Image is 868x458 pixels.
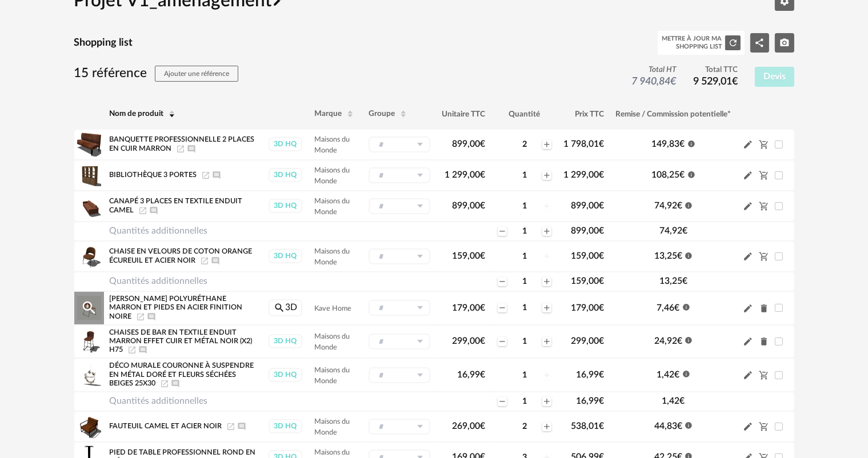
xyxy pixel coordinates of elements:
span: Ajouter un commentaire [187,145,196,152]
a: 3D HQ [268,334,303,348]
span: € [599,251,605,260]
span: Maisons du Monde [314,333,350,351]
h4: Shopping list [74,37,133,50]
span: 159,00 [571,276,605,286]
a: Launch icon [138,207,147,214]
div: Sélectionner un groupe [369,198,430,214]
button: Refresh icon [725,35,740,50]
img: Product pack shot [77,363,101,387]
a: Launch icon [176,145,185,152]
span: Information icon [682,302,690,311]
span: Plus icon [542,337,551,346]
img: Product pack shot [77,132,101,156]
span: 74,92 [659,226,687,235]
span: Ajouter un commentaire [237,423,246,429]
span: Information icon [682,369,690,378]
span: 24,92 [654,336,682,345]
div: 3D HQ [269,249,302,263]
th: Quantité [491,99,558,130]
span: € [675,303,680,312]
span: Information icon [687,138,695,147]
span: 179,00 [452,303,485,312]
span: Information icon [687,169,695,178]
div: 3D HQ [269,334,302,348]
span: 269,00 [452,421,485,431]
div: Sélectionner un groupe [369,367,430,383]
div: 1 [508,396,541,407]
span: Pencil icon [743,421,753,432]
span: 1 299,00 [564,170,605,179]
span: 899,00 [452,201,485,210]
span: € [480,251,485,260]
span: 179,00 [571,303,605,312]
span: € [599,139,605,148]
span: 74,92 [654,201,682,210]
a: Launch icon [127,346,137,353]
span: 899,00 [571,201,605,210]
span: € [599,303,605,312]
a: 3D HQ [268,419,303,433]
span: Ajouter un commentaire [171,380,180,387]
span: Marque [314,110,342,118]
span: 899,00 [571,226,605,235]
a: Launch icon [201,171,210,178]
span: Launch icon [136,313,145,320]
span: Fauteuil camel et acier noir [110,423,222,429]
button: Ajouter une référence [155,66,238,82]
span: Maisons du Monde [314,136,350,154]
span: Ajouter un commentaire [211,257,220,264]
a: 3D HQ [268,168,303,182]
span: Share Variant icon [754,38,765,47]
div: Mettre à jour ma Shopping List [662,35,722,51]
span: € [677,201,682,210]
a: Magnify icon3D [269,299,302,316]
img: Product pack shot [77,415,101,439]
span: Cart Minus icon [759,421,769,431]
span: € [599,276,605,286]
span: Delete icon [759,336,769,347]
span: € [480,421,485,431]
div: 1 [508,170,541,180]
span: 159,00 [452,251,485,260]
span: Banquette professionnelle 2 places en cuir marron [110,136,255,152]
span: € [680,396,685,405]
div: 3D HQ [269,419,302,433]
span: Launch icon [226,423,235,429]
img: Product pack shot [77,244,101,268]
span: Pencil icon [743,251,753,262]
img: Product pack shot [77,194,101,218]
span: 16,99 [577,370,605,379]
span: Minus icon [498,227,507,236]
span: € [480,139,485,148]
span: Ajouter un commentaire [212,171,221,178]
span: 149,83 [652,139,685,148]
button: Devis [755,67,794,87]
span: Maisons du Monde [314,418,350,436]
div: Sélectionner un groupe [369,334,430,349]
span: Ajouter un commentaire [149,207,158,214]
span: € [677,251,682,260]
span: Cart Minus icon [759,201,769,210]
div: 2 [508,421,541,432]
div: 3D HQ [269,368,302,382]
span: Refresh icon [728,39,738,46]
button: Share Variant icon [750,33,770,53]
a: 3D HQ [268,249,303,263]
div: 1 [508,251,541,262]
img: Product pack shot [77,163,101,187]
span: Information icon [685,420,693,429]
a: Launch icon [200,257,209,264]
span: Plus icon [542,303,551,312]
div: 3D HQ [269,137,302,151]
a: 3D HQ [268,368,303,382]
th: Remise / Commission potentielle* [610,99,737,130]
span: 538,01 [571,421,605,431]
span: € [682,226,687,235]
span: € [599,201,605,210]
span: 1,42 [657,370,680,379]
span: Chaise en velours de coton orange écureuil et acier noir [110,248,253,264]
